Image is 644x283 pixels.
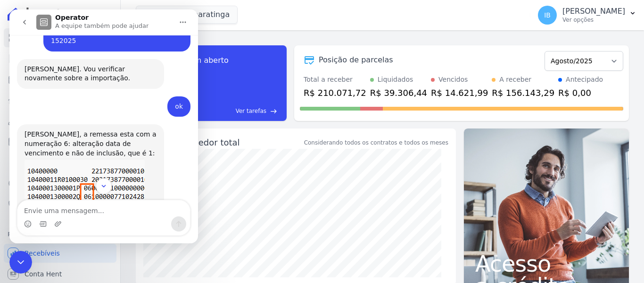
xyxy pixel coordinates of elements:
div: Adriane diz… [8,115,181,242]
button: Selecionador de Emoji [15,211,22,218]
div: R$ 210.071,72 [304,86,366,99]
a: Minha Carteira [4,132,116,151]
div: Vencidos [438,75,468,85]
a: Lotes [4,91,116,110]
div: A receber [499,75,531,85]
iframe: Intercom live chat [9,9,198,243]
div: Posição de parcelas [319,54,393,66]
div: R$ 156.143,29 [492,86,554,99]
a: Negativação [4,195,116,214]
a: Clientes [4,111,116,130]
a: Visão Geral [4,28,116,47]
iframe: Intercom live chat [9,251,32,274]
p: A equipe também pode ajudar [46,12,139,21]
div: [PERSON_NAME], a remessa esta com a numeração 6: alteração data de vencimento e não de inclusão, ... [8,115,155,241]
button: Selecionador de GIF [30,211,37,218]
button: Mar De Japaratinga [136,6,238,24]
div: Plataformas [8,229,113,240]
div: Total a receber [304,75,366,85]
a: Contratos [4,49,116,68]
button: Upload do anexo [45,211,52,218]
div: Saldo devedor total [157,136,302,149]
div: R$ 14.621,99 [431,86,488,99]
span: east [270,108,277,115]
div: ok [158,87,181,108]
div: ok [165,93,173,102]
div: Adriane diz… [8,50,181,87]
a: Parcelas [4,70,116,89]
a: Crédito [4,174,116,193]
div: Ieda diz… [8,87,181,115]
button: IB [PERSON_NAME] Ver opções [530,2,644,28]
p: [PERSON_NAME] [562,7,625,16]
div: Liquidados [378,75,413,85]
div: [PERSON_NAME], a remessa esta com a numeração 6: alteração data de vencimento e não de inclusão, ... [15,120,147,148]
textarea: Envie uma mensagem... [8,191,181,207]
div: R$ 0,00 [558,86,603,99]
a: Transferências [4,153,116,172]
span: Conta Hent [25,269,62,279]
div: Antecipado [566,75,603,85]
span: IB [544,12,551,18]
div: [PERSON_NAME]. Vou verificar novamente sobre a importação. [15,55,147,74]
button: Scroll to bottom [86,169,102,185]
span: Ver tarefas [236,107,266,115]
button: Início [165,4,182,22]
p: Ver opções [562,16,625,24]
span: Acesso [475,252,618,275]
span: Recebíveis [25,249,60,258]
a: Ver tarefas east [192,107,277,115]
div: R$ 39.306,44 [370,86,427,99]
button: Enviar uma mensagem [162,207,177,222]
div: [PERSON_NAME]. Vou verificar novamente sobre a importação. [8,50,155,79]
a: Recebíveis [4,244,116,263]
div: Considerando todos os contratos e todos os meses [304,138,448,147]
